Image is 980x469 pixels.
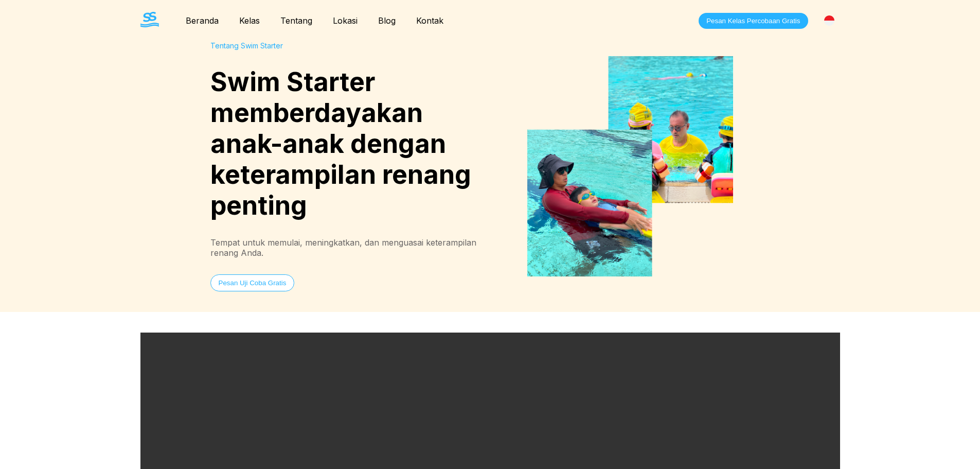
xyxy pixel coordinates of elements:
img: Indonesia [824,15,834,26]
div: [GEOGRAPHIC_DATA] [818,10,840,31]
img: The Swim Starter Logo [140,12,159,27]
a: Kontak [406,15,454,26]
a: Blog [368,15,406,26]
a: Lokasi [323,15,368,26]
button: Pesan Uji Coba Gratis [210,274,295,291]
img: Swimming Classes [527,56,733,276]
div: Tempat untuk memulai, meningkatkan, dan menguasai keterampilan renang Anda. [210,237,490,258]
div: Tentang Swim Starter [210,41,490,50]
h1: Swim Starter memberdayakan anak-anak dengan keterampilan renang penting [210,66,490,221]
a: Beranda [175,15,229,26]
a: Kelas [229,15,270,26]
button: Pesan Kelas Percobaan Gratis [699,13,808,29]
a: Tentang [270,15,323,26]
